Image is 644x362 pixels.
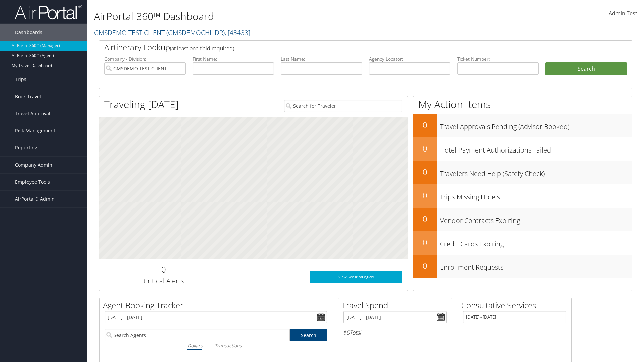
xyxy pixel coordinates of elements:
[15,4,82,20] img: airportal-logo.png
[15,88,41,105] span: Book Travel
[170,45,234,52] span: (at least one field required)
[15,157,52,173] span: Company Admin
[15,71,26,88] span: Trips
[187,342,202,349] i: Dollars
[15,139,37,156] span: Reporting
[104,97,179,111] h1: Traveling [DATE]
[104,264,223,275] h2: 0
[461,300,571,311] h2: Consultative Services
[104,56,186,62] label: Company - Division:
[413,119,437,131] h2: 0
[103,300,332,311] h2: Agent Booking Tracker
[94,9,456,23] h1: AirPortal 360™ Dashboard
[413,213,437,225] h2: 0
[609,10,637,17] span: Admin Test
[104,276,223,286] h3: Critical Alerts
[15,24,42,41] span: Dashboards
[440,166,632,178] h3: Travelers Need Help (Safety Check)
[193,56,274,62] label: First Name:
[440,189,632,202] h3: Trips Missing Hotels
[105,329,290,341] input: Search Agents
[609,3,637,24] a: Admin Test
[284,100,402,112] input: Search for Traveler
[413,97,632,111] h1: My Action Items
[15,105,50,122] span: Travel Approval
[440,236,632,249] h3: Credit Cards Expiring
[413,114,632,137] a: 0Travel Approvals Pending (Advisor Booked)
[457,56,539,62] label: Ticket Number:
[440,142,632,155] h3: Hotel Payment Authorizations Failed
[104,42,583,53] h2: Airtinerary Lookup
[343,329,350,336] span: $0
[413,237,437,248] h2: 0
[369,56,450,62] label: Agency Locator:
[545,62,627,76] button: Search
[413,208,632,231] a: 0Vendor Contracts Expiring
[225,28,250,37] span: , [ 43433 ]
[413,190,437,201] h2: 0
[413,137,632,161] a: 0Hotel Payment Authorizations Failed
[281,56,362,62] label: Last Name:
[105,341,327,350] div: |
[290,329,327,341] a: Search
[15,191,55,207] span: AirPortal® Admin
[440,259,632,272] h3: Enrollment Requests
[413,255,632,278] a: 0Enrollment Requests
[310,271,402,283] a: View SecurityLogic®
[413,166,437,178] h2: 0
[440,119,632,131] h3: Travel Approvals Pending (Advisor Booked)
[342,300,452,311] h2: Travel Spend
[343,329,447,336] h6: Total
[413,231,632,255] a: 0Credit Cards Expiring
[440,213,632,225] h3: Vendor Contracts Expiring
[413,143,437,154] h2: 0
[413,184,632,208] a: 0Trips Missing Hotels
[166,28,225,37] span: ( GMSDEMOCHILDR )
[15,174,50,190] span: Employee Tools
[15,122,55,139] span: Risk Management
[413,260,437,271] h2: 0
[413,161,632,184] a: 0Travelers Need Help (Safety Check)
[215,342,241,349] i: Transactions
[94,28,250,37] a: GMSDEMO TEST CLIENT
